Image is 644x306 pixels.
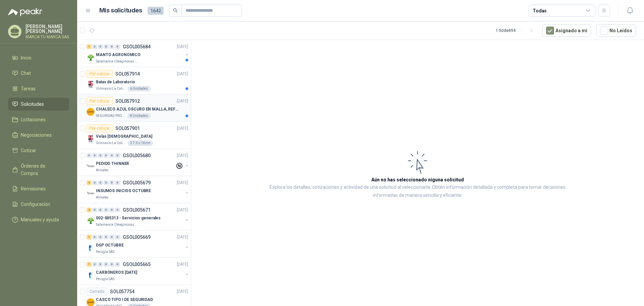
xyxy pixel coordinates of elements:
[115,262,120,267] div: 0
[258,183,577,200] p: Explora los detalles, cotizaciones y actividad de una solicitud al seleccionarla. Obtén informaci...
[96,215,161,221] p: 002-005313 - Servicios generales
[87,189,95,198] img: Company Logo
[123,153,151,158] p: GSOL005680
[21,147,36,154] span: Cotizar
[115,208,120,212] div: 0
[115,235,120,239] div: 0
[87,53,95,61] img: Company Logo
[87,260,190,282] a: 1 0 0 0 0 0 GSOL005665[DATE] Company LogoCARBONEROS [DATE]Perugia SAS
[96,297,153,303] p: CASCO TIPO I DE SEGURIDAD
[98,235,103,239] div: 0
[21,185,46,192] span: Remisiones
[87,151,190,173] a: 0 0 0 0 0 0 GSOL005680[DATE] Company LogoPEDIDO THINNERAlmatec
[104,262,109,267] div: 0
[21,216,59,223] span: Manuales y ayuda
[21,162,63,177] span: Órdenes de Compra
[8,98,69,111] a: Solicitudes
[8,82,69,95] a: Tareas
[123,44,151,49] p: GSOL005684
[8,67,69,80] a: Chat
[8,129,69,141] a: Negociaciones
[96,113,126,119] p: SEGURIDAD PROVISER LTDA
[104,44,109,49] div: 0
[104,153,109,158] div: 0
[8,213,69,226] a: Manuales y ayuda
[371,176,464,183] h3: Aún no has seleccionado niguna solicitud
[96,161,129,167] p: PEDIDO THINNER
[96,168,109,173] p: Almatec
[115,72,140,76] p: SOL057914
[109,235,114,239] div: 0
[21,201,50,208] span: Configuración
[92,153,97,158] div: 0
[177,71,188,77] p: [DATE]
[123,180,151,185] p: GSOL005679
[21,85,36,92] span: Tareas
[98,208,103,212] div: 0
[177,152,188,159] p: [DATE]
[173,8,178,13] span: search
[109,208,114,212] div: 0
[87,233,190,255] a: 1 0 0 0 0 0 GSOL005669[DATE] Company LogoDSP OCTUBREPerugia SAS
[96,52,141,58] p: MANTO AGRONOMICO
[177,289,188,295] p: [DATE]
[96,222,138,227] p: Salamanca Oleaginosas SAS
[8,182,69,195] a: Remisiones
[148,7,164,15] span: 1642
[87,235,92,239] div: 1
[87,43,190,64] a: 1 0 0 0 0 0 GSOL005684[DATE] Company LogoMANTO AGRONOMICOSalamanca Oleaginosas SAS
[96,249,114,255] p: Perugia SAS
[98,153,103,158] div: 0
[104,180,109,185] div: 0
[92,180,97,185] div: 0
[87,153,92,158] div: 0
[87,288,107,296] div: Cerrado
[96,195,109,200] p: Almatec
[115,99,140,103] p: SOL057912
[96,86,126,91] p: Gimnasio La Colina
[8,51,69,64] a: Inicio
[104,208,109,212] div: 0
[87,217,95,225] img: Company Logo
[99,6,142,15] h1: Mis solicitudes
[533,7,547,14] div: Todas
[77,67,191,94] a: Por cotizarSOL057914[DATE] Company LogoBatas de LaboratorioGimnasio La Colina6 Unidades
[98,44,103,49] div: 0
[98,262,103,267] div: 0
[87,208,92,212] div: 2
[21,70,31,77] span: Chat
[109,44,114,49] div: 0
[21,54,32,61] span: Inicio
[127,86,151,91] div: 6 Unidades
[96,106,179,113] p: CHALECO AZUL OSCURO EN MALLA, REFLECTIVO
[92,208,97,212] div: 0
[115,180,120,185] div: 0
[77,122,191,149] a: Por cotizarSOL057901[DATE] Company LogoVelas [DEMOGRAPHIC_DATA]Gimnasio La Colina2 7.5 x 16 cm
[110,289,135,294] p: SOL057754
[109,153,114,158] div: 0
[87,262,92,267] div: 1
[115,153,120,158] div: 0
[177,207,188,213] p: [DATE]
[92,44,97,49] div: 0
[96,276,114,282] p: Perugia SAS
[92,262,97,267] div: 0
[8,198,69,211] a: Configuración
[98,180,103,185] div: 0
[87,162,95,170] img: Company Logo
[87,271,95,279] img: Company Logo
[92,235,97,239] div: 0
[87,135,95,143] img: Company Logo
[87,180,92,185] div: 2
[25,35,69,39] p: MARCA TU MARCA SAS
[77,94,191,122] a: Por cotizarSOL057912[DATE] Company LogoCHALECO AZUL OSCURO EN MALLA, REFLECTIVOSEGURIDAD PROVISER...
[177,44,188,50] p: [DATE]
[123,262,151,267] p: GSOL005665
[87,108,95,116] img: Company Logo
[8,8,42,16] img: Logo peakr
[87,81,95,89] img: Company Logo
[87,44,92,49] div: 1
[109,180,114,185] div: 0
[177,98,188,104] p: [DATE]
[87,206,190,227] a: 2 0 0 0 0 0 GSOL005671[DATE] Company Logo002-005313 - Servicios generalesSalamanca Oleaginosas SAS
